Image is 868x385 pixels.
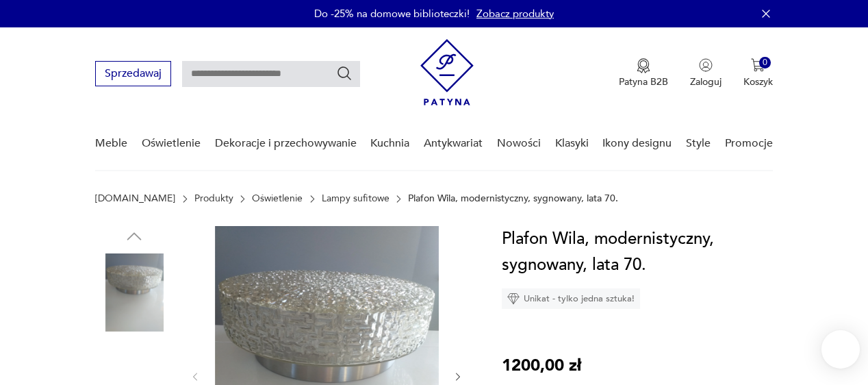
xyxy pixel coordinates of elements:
a: Klasyki [555,117,589,170]
img: Ikona koszyka [751,58,765,72]
a: Ikona medaluPatyna B2B [619,58,668,88]
a: [DOMAIN_NAME] [95,193,175,204]
p: Patyna B2B [619,75,668,88]
a: Antykwariat [424,117,483,170]
img: Ikonka użytkownika [699,58,713,72]
a: Produkty [194,193,233,204]
p: Zaloguj [690,75,722,88]
p: Plafon Wila, modernistyczny, sygnowany, lata 70. [408,193,618,204]
a: Meble [95,117,127,170]
button: Szukaj [336,65,353,82]
button: Patyna B2B [619,58,668,88]
img: Patyna - sklep z meblami i dekoracjami vintage [420,39,474,105]
a: Sprzedawaj [95,70,171,79]
h1: Plafon Wila, modernistyczny, sygnowany, lata 70. [502,226,773,278]
button: Zaloguj [690,58,722,88]
a: Promocje [725,117,773,170]
a: Nowości [497,117,541,170]
button: Sprzedawaj [95,61,171,86]
a: Dekoracje i przechowywanie [215,117,357,170]
div: Unikat - tylko jedna sztuka! [502,288,640,309]
img: Ikona diamentu [507,293,520,305]
p: Do -25% na domowe biblioteczki! [314,7,470,21]
p: Koszyk [743,75,773,88]
a: Style [686,117,711,170]
a: Ikony designu [602,117,672,170]
a: Lampy sufitowe [322,193,390,204]
div: 0 [759,57,771,69]
a: Oświetlenie [142,117,201,170]
a: Zobacz produkty [476,7,554,21]
iframe: Smartsupp widget button [821,330,860,369]
img: Zdjęcie produktu Plafon Wila, modernistyczny, sygnowany, lata 70. [95,253,173,332]
a: Kuchnia [370,117,409,170]
a: Oświetlenie [252,193,303,204]
button: 0Koszyk [743,58,773,88]
img: Ikona medalu [637,58,650,73]
p: 1200,00 zł [502,353,581,379]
